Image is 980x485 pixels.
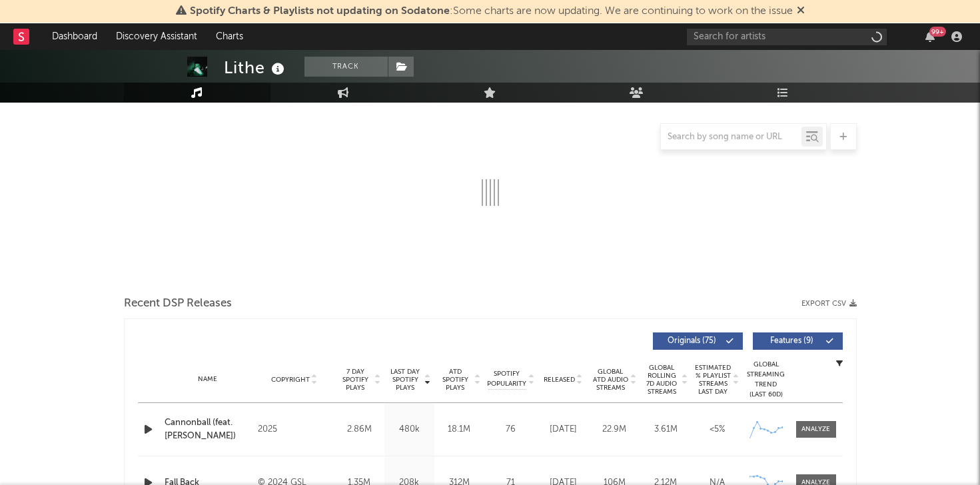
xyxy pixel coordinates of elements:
div: 2.86M [338,423,381,436]
a: Cannonball (feat. [PERSON_NAME]) [165,416,252,442]
span: Dismiss [797,6,805,17]
span: Recent DSP Releases [124,296,232,312]
span: Features ( 9 ) [761,337,823,345]
div: 18.1M [438,423,481,436]
a: Discovery Assistant [107,23,207,50]
span: Estimated % Playlist Streams Last Day [695,364,732,396]
div: 3.61M [644,423,688,436]
span: Spotify Charts & Playlists not updating on Sodatone [190,6,450,17]
span: 7 Day Spotify Plays [338,368,373,392]
button: Export CSV [801,300,857,308]
div: Lithe [224,57,288,79]
span: Originals ( 75 ) [662,337,723,345]
span: Released [544,376,575,384]
input: Search by song name or URL [661,132,801,143]
div: <5% [695,423,739,436]
span: Global ATD Audio Streams [592,368,629,392]
div: 22.9M [592,423,637,436]
div: Global Streaming Trend (Last 60D) [746,360,786,400]
div: Name [165,374,252,384]
a: Dashboard [43,23,107,50]
a: Charts [207,23,252,50]
button: Features(9) [753,332,843,350]
span: ATD Spotify Plays [438,368,473,392]
div: 99 + [929,27,946,37]
div: 2025 [258,422,330,438]
button: Originals(75) [653,332,743,350]
button: Track [304,57,388,77]
span: Last Day Spotify Plays [388,368,423,392]
span: Copyright [271,376,310,384]
span: Global Rolling 7D Audio Streams [644,364,680,396]
div: 76 [488,423,534,436]
span: : Some charts are now updating. We are continuing to work on the issue [190,6,793,17]
div: 480k [388,423,431,436]
div: [DATE] [541,423,586,436]
span: Spotify Popularity [487,369,526,389]
input: Search for artists [687,29,887,45]
button: 99+ [925,31,935,42]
